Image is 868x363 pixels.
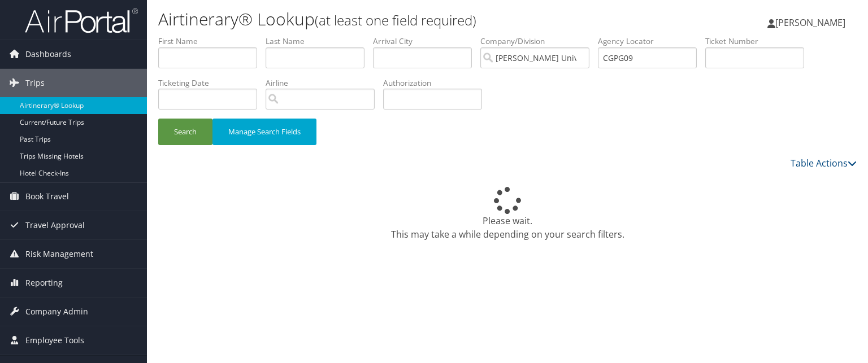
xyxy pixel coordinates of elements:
span: Employee Tools [25,326,84,355]
label: Arrival City [373,36,480,47]
button: Manage Search Fields [212,119,316,145]
h1: Airtinerary® Lookup [158,7,624,31]
div: Please wait. This may take a while depending on your search filters. [158,187,857,241]
label: Agency Locator [598,36,705,47]
label: Airline [266,77,383,89]
span: Risk Management [25,240,93,268]
label: Last Name [266,36,373,47]
small: (at least one field required) [315,11,476,29]
label: Ticket Number [705,36,813,47]
span: [PERSON_NAME] [775,16,845,29]
label: Company/Division [480,36,598,47]
span: Reporting [25,269,63,297]
label: Ticketing Date [158,77,266,89]
span: Trips [25,69,45,97]
label: Authorization [383,77,491,89]
span: Travel Approval [25,211,85,239]
span: Company Admin [25,298,88,326]
span: Book Travel [25,182,69,211]
span: Dashboards [25,40,71,68]
a: [PERSON_NAME] [767,6,857,40]
label: First Name [158,36,266,47]
img: airportal-logo.png [25,7,138,34]
button: Search [158,119,212,145]
a: Table Actions [791,157,857,169]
